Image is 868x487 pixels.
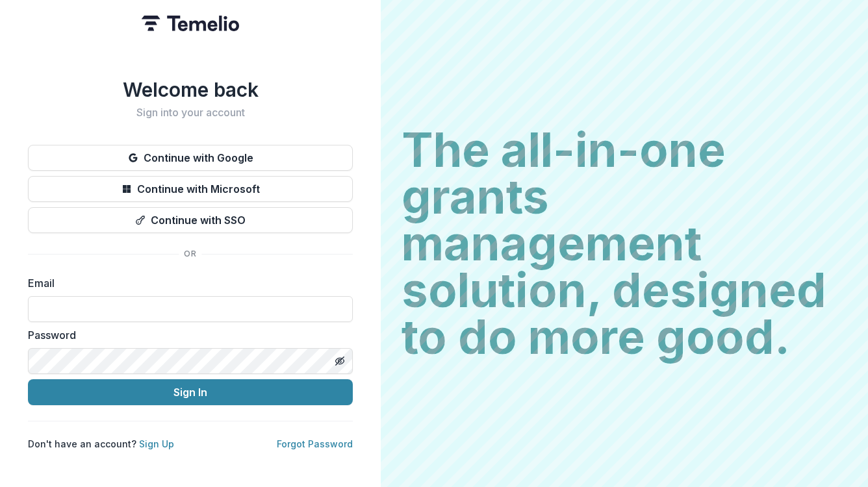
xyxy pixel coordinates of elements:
[277,438,353,449] a: Forgot Password
[28,176,353,202] button: Continue with Microsoft
[28,145,353,171] button: Continue with Google
[139,438,174,449] a: Sign Up
[329,351,350,371] button: Toggle password visibility
[28,437,174,451] p: Don't have an account?
[28,78,353,101] h1: Welcome back
[28,379,353,405] button: Sign In
[28,207,353,233] button: Continue with SSO
[142,16,239,31] img: Temelio
[28,327,345,343] label: Password
[28,106,353,119] h2: Sign into your account
[28,275,345,291] label: Email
